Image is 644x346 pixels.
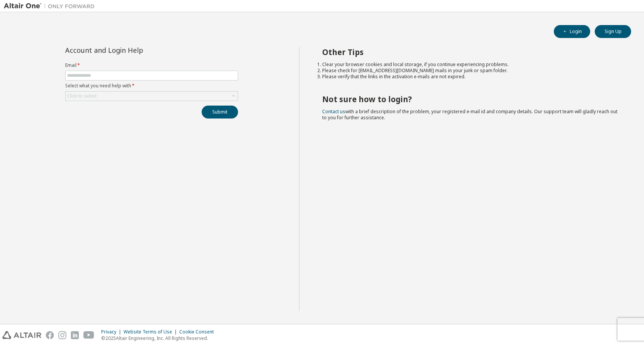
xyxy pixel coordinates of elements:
img: linkedin.svg [71,331,79,339]
img: altair_logo.svg [2,331,41,339]
li: Please check for [EMAIL_ADDRESS][DOMAIN_NAME] mails in your junk or spam folder. [322,68,617,74]
label: Email [65,62,238,68]
h2: Not sure how to login? [322,94,617,104]
img: facebook.svg [46,331,54,339]
div: Website Terms of Use [124,329,179,335]
div: Cookie Consent [179,329,218,335]
div: Click to select [67,93,97,99]
li: Clear your browser cookies and local storage, if you continue experiencing problems. [322,62,617,68]
li: Please verify that the links in the activation e-mails are not expired. [322,74,617,80]
p: © 2025 Altair Engineering, Inc. All Rights Reserved. [101,335,218,341]
img: Altair One [4,2,99,10]
span: with a brief description of the problem, your registered e-mail id and company details. Our suppo... [322,108,617,121]
img: instagram.svg [58,331,66,339]
img: youtube.svg [83,331,94,339]
div: Privacy [101,329,124,335]
button: Sign Up [595,25,631,38]
label: Select what you need help with [65,83,238,89]
div: Account and Login Help [65,47,204,53]
a: Contact us [322,108,345,115]
h2: Other Tips [322,47,617,57]
button: Login [554,25,590,38]
button: Submit [202,106,238,118]
div: Click to select [66,92,238,101]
